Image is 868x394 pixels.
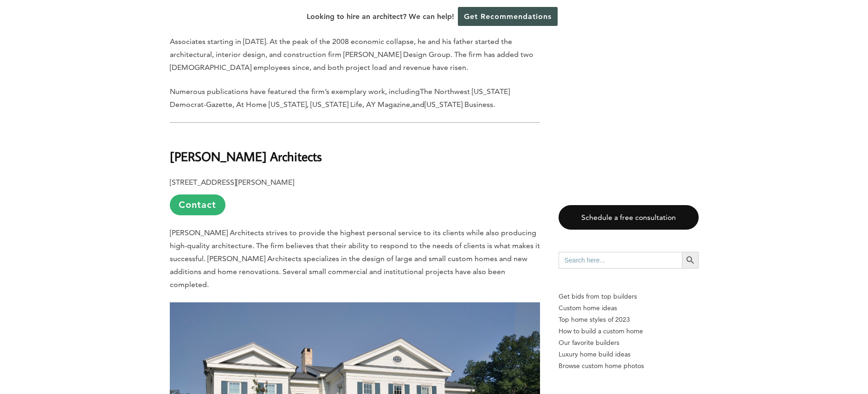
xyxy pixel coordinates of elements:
[170,178,294,187] b: [STREET_ADDRESS][PERSON_NAME]
[458,7,558,26] a: Get Recommendations
[170,194,225,215] a: Contact
[559,205,699,230] a: Schedule a free consultation
[559,252,682,269] input: Search here...
[170,87,420,96] span: Numerous publications have featured the firm’s exemplary work, including
[559,337,699,349] a: Our favorite builders
[559,325,699,337] a: How to build a custom home
[685,255,695,265] svg: Search
[170,228,540,289] span: [PERSON_NAME] Architects strives to provide the highest personal service to its clients while als...
[690,327,857,383] iframe: Drift Widget Chat Controller
[559,302,699,314] a: Custom home ideas
[559,314,699,325] a: Top home styles of 2023
[559,349,699,360] a: Luxury home build ideas
[412,100,424,109] span: and
[559,360,699,372] a: Browse custom home photos
[424,100,495,109] span: [US_STATE] Business.
[170,148,322,164] b: [PERSON_NAME] Architects
[559,291,699,302] p: Get bids from top builders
